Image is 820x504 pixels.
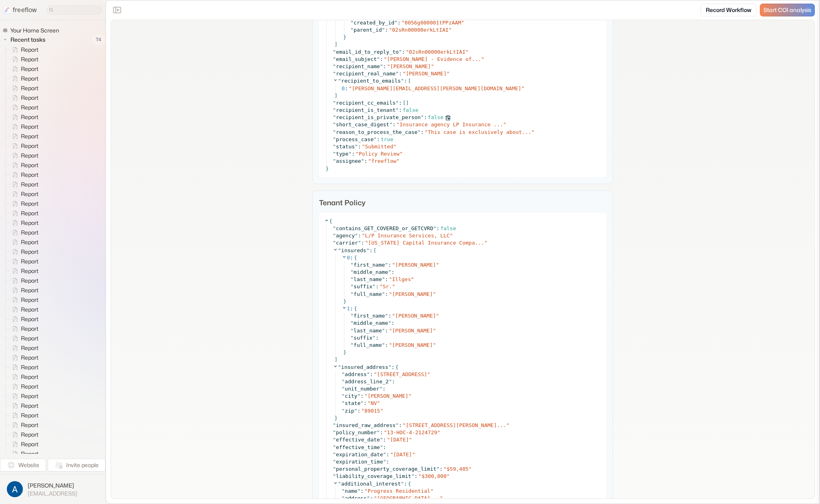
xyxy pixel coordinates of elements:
[6,141,42,151] a: Report
[431,63,434,69] span: "
[350,283,354,289] span: "
[338,78,341,84] span: "
[399,121,503,128] span: Insurance agency LP Insurance ...
[392,313,395,319] span: "
[19,46,41,54] span: Report
[385,291,388,297] span: :
[365,240,368,246] span: "
[417,129,421,135] span: "
[19,431,41,439] span: Report
[6,122,42,132] a: Report
[404,77,407,85] span: :
[395,313,436,319] span: [PERSON_NAME]
[377,136,380,142] span: :
[19,55,41,63] span: Report
[48,459,105,472] button: Invite people
[362,144,365,150] span: "
[428,114,443,120] span: false
[354,305,357,312] span: {
[6,160,42,170] a: Report
[405,20,461,26] span: 0056g000001tPPzAAM
[2,35,49,45] button: Recent tasks
[403,71,406,77] span: "
[6,74,42,83] a: Report
[6,247,42,257] a: Report
[6,64,42,74] a: Report
[336,100,396,106] span: recipient_cc_emails
[350,313,354,319] span: "
[374,136,377,142] span: "
[450,233,453,239] span: "
[19,411,41,419] span: Report
[382,328,385,334] span: "
[350,262,354,268] span: "
[350,320,354,326] span: "
[19,306,41,314] span: Report
[19,190,41,198] span: Report
[403,99,406,107] span: [
[436,313,439,319] span: "
[381,136,393,142] span: true
[380,56,383,62] span: :
[19,142,41,150] span: Report
[392,283,395,289] span: "
[19,123,41,131] span: Report
[329,218,332,225] span: {
[338,247,341,253] span: "
[336,71,396,77] span: recipient_real_name
[376,283,379,289] span: :
[379,283,383,289] span: "
[382,27,385,33] span: "
[355,233,358,239] span: "
[361,240,364,246] span: :
[6,103,42,112] a: Report
[403,107,418,113] span: false
[19,238,41,246] span: Report
[385,27,388,33] span: :
[6,276,42,285] a: Report
[19,354,41,362] span: Report
[334,41,338,47] span: ]
[6,295,42,305] a: Report
[343,298,346,304] span: }
[354,20,395,26] span: created_by_id
[365,144,393,150] span: Submitted
[336,144,355,150] span: status
[333,121,336,128] span: "
[333,100,336,106] span: "
[333,240,336,246] span: "
[19,383,41,391] span: Report
[6,411,42,420] a: Report
[354,269,388,275] span: middle_name
[390,63,431,69] span: [PERSON_NAME]
[6,199,42,208] a: Report
[760,4,815,16] a: Start COI analysis
[19,315,41,323] span: Report
[433,328,436,334] span: "
[388,313,391,319] span: :
[354,328,382,334] span: last_name
[19,84,41,92] span: Report
[388,269,391,275] span: "
[411,276,414,282] span: "
[336,49,399,55] span: email_id_to_reply_to
[326,166,329,172] span: }
[358,144,361,150] span: :
[19,296,41,304] span: Report
[373,247,377,254] span: [
[19,450,41,458] span: Report
[19,373,41,381] span: Report
[377,56,380,62] span: "
[391,320,395,326] span: :
[399,71,402,77] span: :
[354,276,382,282] span: last_name
[19,132,41,140] span: Report
[358,233,361,239] span: :
[19,440,41,448] span: Report
[440,225,456,231] span: false
[425,129,428,135] span: "
[336,56,377,62] span: email_subject
[341,78,401,84] span: recipient_to_emails
[28,482,77,490] span: [PERSON_NAME]
[397,20,401,26] span: :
